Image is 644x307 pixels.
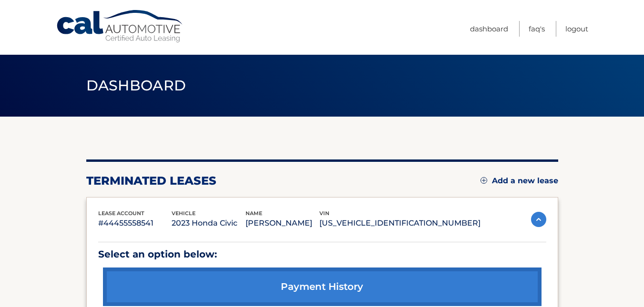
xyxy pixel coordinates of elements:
a: Cal Automotive [56,10,184,43]
span: lease account [98,210,144,217]
span: vin [319,210,329,217]
h2: terminated leases [86,174,216,188]
a: payment history [103,267,542,306]
p: 2023 Honda Civic [172,217,245,230]
a: Add a new lease [480,176,558,186]
img: accordion-active.svg [531,212,546,227]
p: #44455558541 [98,217,172,230]
img: add.svg [480,177,487,184]
p: [US_VEHICLE_IDENTIFICATION_NUMBER] [319,217,480,230]
p: Select an option below: [98,246,546,263]
a: Dashboard [470,21,508,37]
a: Logout [565,21,588,37]
span: name [245,210,262,217]
a: FAQ's [529,21,545,37]
span: vehicle [172,210,195,217]
p: [PERSON_NAME] [245,217,319,230]
span: Dashboard [86,77,186,94]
